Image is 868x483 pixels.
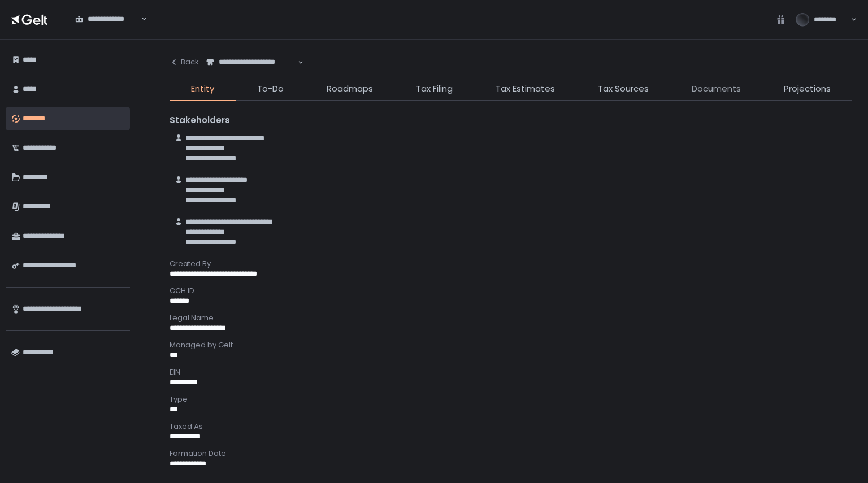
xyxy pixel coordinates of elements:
div: Type [170,394,852,404]
div: Search for option [68,8,147,31]
div: Formation Date [170,449,852,459]
div: Back [170,57,199,67]
span: Tax Estimates [496,82,555,95]
span: To-Do [257,82,284,95]
div: Legal Name [170,313,852,323]
span: Tax Sources [598,82,649,95]
div: Managed by Gelt [170,340,852,350]
span: Entity [191,82,214,95]
input: Search for option [206,67,297,79]
span: Projections [784,82,831,95]
span: Documents [692,82,741,95]
div: Taxed As [170,421,852,432]
div: CCH ID [170,286,852,296]
span: Roadmaps [327,82,373,95]
div: EIN [170,367,852,377]
div: Stakeholders [170,114,852,127]
button: Back [170,51,199,73]
div: Search for option [199,51,303,74]
span: Tax Filing [416,82,453,95]
input: Search for option [75,24,140,36]
div: Created By [170,259,852,269]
